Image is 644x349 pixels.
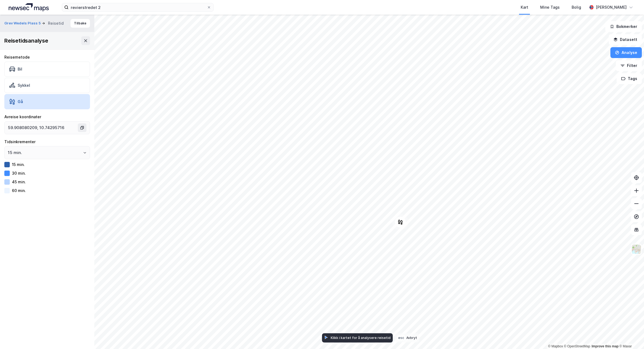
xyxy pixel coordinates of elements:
button: Open [83,151,87,155]
input: Søk på adresse, matrikkel, gårdeiere, leietakere eller personer [69,3,207,11]
div: 45 min. [12,180,26,184]
button: Grev Wedels Plass 5 [4,21,42,26]
button: Analyse [610,47,642,58]
button: Datasett [609,34,642,45]
button: Bokmerker [605,21,642,32]
div: Reisetidsanalyse [4,36,48,45]
a: Mapbox [548,344,563,348]
button: Tilbake [70,19,90,28]
a: Improve this map [592,344,619,348]
div: Gå [18,99,23,104]
input: ClearOpen [5,146,90,159]
div: Bolig [572,4,581,11]
div: Avbryt [406,336,417,340]
div: 60 min. [12,188,26,193]
div: Kontrollprogram for chat [617,323,644,349]
div: Klikk i kartet for å analysere reisetid [331,336,391,340]
div: Reisetid [48,20,64,27]
div: 30 min. [12,171,26,175]
div: 15 min. [12,162,25,167]
div: Mine Tags [540,4,560,11]
img: Z [631,244,642,254]
div: Kart [521,4,528,11]
iframe: Chat Widget [617,323,644,349]
div: Avreise koordinater [4,114,90,120]
div: [PERSON_NAME] [596,4,627,11]
div: Bil [18,67,22,71]
img: logo.a4113a55bc3d86da70a041830d287a7e.svg [9,3,49,11]
div: Map marker [395,217,406,228]
div: Sykkel [18,83,30,88]
a: OpenStreetMap [564,344,590,348]
input: Klikk i kartet for å velge avreisested [5,121,79,134]
div: Tidsinkrementer [4,139,90,145]
button: Filter [616,60,642,71]
button: Tags [617,73,642,84]
div: Reisemetode [4,54,90,60]
div: esc [397,335,405,340]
